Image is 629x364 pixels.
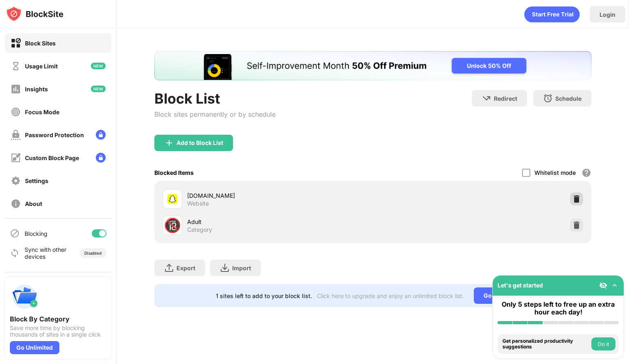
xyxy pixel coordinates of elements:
[25,177,48,184] div: Settings
[154,169,194,176] div: Blocked Items
[11,107,21,117] img: focus-off.svg
[154,110,276,118] div: Block sites permanently or by schedule
[25,154,79,161] div: Custom Block Page
[25,230,48,237] div: Blocking
[187,226,212,233] div: Category
[96,130,106,140] img: lock-menu.svg
[555,95,581,102] div: Schedule
[11,176,21,186] img: settings-off.svg
[599,281,607,289] img: eye-not-visible.svg
[317,292,464,299] div: Click here to upgrade and enjoy an unlimited block list.
[176,265,195,271] div: Export
[25,200,42,207] div: About
[534,169,576,176] div: Whitelist mode
[154,90,276,107] div: Block List
[11,61,21,71] img: time-usage-off.svg
[91,63,106,69] img: new-icon.svg
[11,38,21,48] img: block-on.svg
[167,194,177,204] img: favicons
[10,315,106,323] div: Block By Category
[164,217,181,234] div: 🔞
[494,95,517,102] div: Redirect
[611,281,619,289] img: omni-setup-toggle.svg
[25,131,84,138] div: Password Protection
[187,200,209,207] div: Website
[25,109,59,115] div: Focus Mode
[11,153,21,163] img: customize-block-page-off.svg
[154,51,591,80] iframe: Banner
[25,86,48,93] div: Insights
[10,341,59,354] div: Go Unlimited
[600,11,615,18] div: Login
[187,191,373,200] div: [DOMAIN_NAME]
[502,338,589,350] div: Get personalized productivity suggestions
[25,40,56,47] div: Block Sites
[91,86,106,92] img: new-icon.svg
[10,325,106,338] div: Save more time by blocking thousands of sites in a single click
[498,301,619,316] div: Only 5 steps left to free up an extra hour each day!
[25,63,58,70] div: Usage Limit
[10,228,20,238] img: blocking-icon.svg
[11,84,21,94] img: insights-off.svg
[25,246,67,260] div: Sync with other devices
[11,130,21,140] img: password-protection-off.svg
[187,217,373,226] div: Adult
[10,248,20,258] img: sync-icon.svg
[498,282,543,289] div: Let's get started
[232,265,251,271] div: Import
[524,6,580,23] div: animation
[84,251,102,255] div: Disabled
[6,6,63,22] img: logo-blocksite.svg
[474,287,530,304] div: Go Unlimited
[10,282,39,312] img: push-categories.svg
[11,199,21,209] img: about-off.svg
[591,337,615,350] button: Do it
[176,140,223,146] div: Add to Block List
[216,292,312,299] div: 1 sites left to add to your block list.
[96,153,106,163] img: lock-menu.svg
